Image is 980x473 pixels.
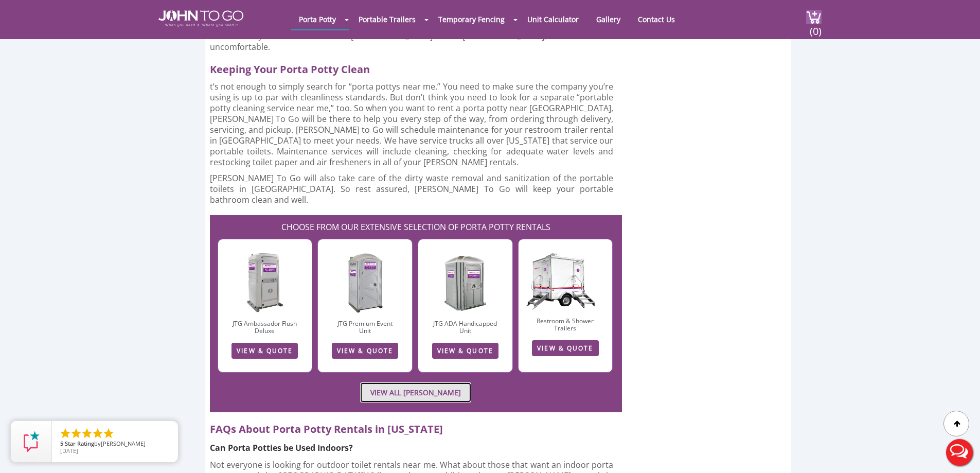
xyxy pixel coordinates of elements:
[520,9,586,29] a: Unit Calculator
[59,427,72,440] li: 
[589,9,628,29] a: Gallery
[444,252,487,313] img: ADA-1-1.jpg
[346,252,385,313] img: PEU.jpg
[432,343,498,359] a: VIEW & QUOTE
[210,417,622,436] h2: FAQs About Porta Potty Rentals in [US_STATE]
[433,319,497,335] a: JTG ADA Handicapped Unit
[233,319,297,335] a: JTG Ambassador Flush Deluxe
[60,441,170,448] span: by
[210,441,639,454] h4: Can Porta Potties be Used Indoors?
[210,58,622,76] h2: Keeping Your Porta Potty Clean
[158,10,243,27] img: JOHN to go
[431,9,512,29] a: Temporary Fencing
[92,427,104,440] li: 
[102,427,115,440] li: 
[81,427,93,440] li: 
[210,173,614,205] p: [PERSON_NAME] To Go will also take care of the dirty waste removal and sanitization of the portab...
[231,343,298,359] a: VIEW & QUOTE
[809,16,822,38] span: (0)
[519,234,613,311] img: JTG-2-Mini-1_cutout.png
[215,215,617,234] h2: CHOOSE FROM OUR EXTENSIVE SELECTION OF PORTA POTTY RENTALS
[101,440,146,447] span: [PERSON_NAME]
[630,9,683,29] a: Contact Us
[210,81,614,168] p: t’s not enough to simply search for “porta pottys near me.” You need to make sure the company you...
[337,319,393,335] a: JTG Premium Event Unit
[70,427,82,440] li: 
[806,10,822,24] img: cart a
[245,252,285,313] img: AFD-1.jpg
[939,432,980,473] button: Live Chat
[65,440,94,447] span: Star Rating
[60,447,78,454] span: [DATE]
[351,9,423,29] a: Portable Trailers
[291,9,344,29] a: Porta Potty
[60,440,63,447] span: 5
[360,382,471,402] a: VIEW ALL [PERSON_NAME]
[21,431,42,452] img: Review Rating
[532,340,598,356] a: VIEW & QUOTE
[332,343,398,359] a: VIEW & QUOTE
[537,317,594,332] a: Restroom & Shower Trailers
